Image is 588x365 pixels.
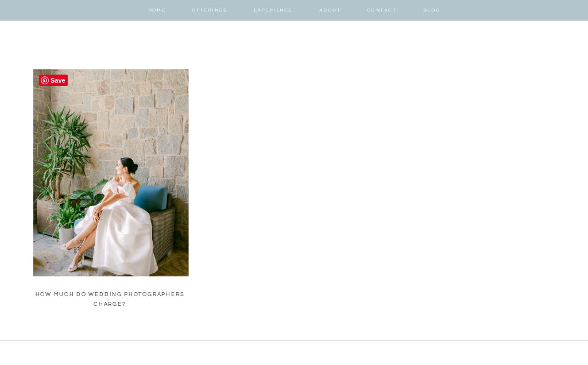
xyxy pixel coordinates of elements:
[423,6,441,18] a: BLOG
[362,6,402,18] a: contact
[39,75,68,86] span: Save
[192,6,227,18] a: offerings
[36,291,185,306] a: How much do wedding photographers charge?
[33,69,189,276] a: How much do wedding photographers charge?
[148,6,166,18] a: home
[251,6,295,18] a: EXPERIENCE
[302,6,358,18] a: about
